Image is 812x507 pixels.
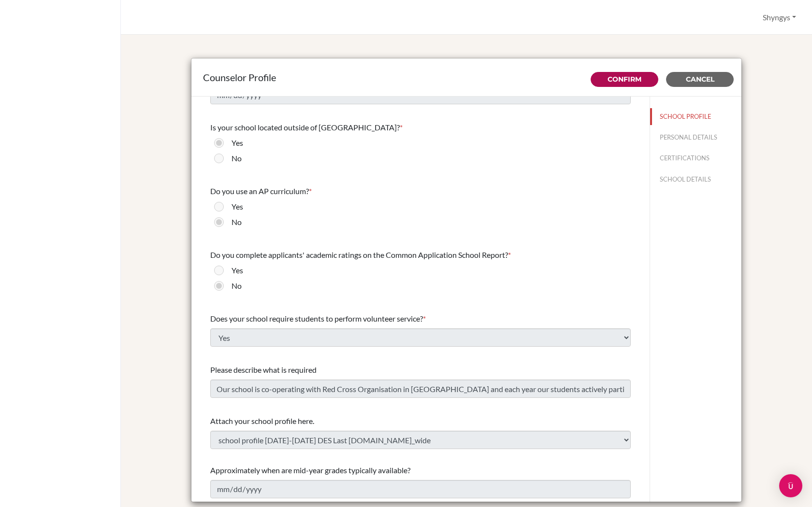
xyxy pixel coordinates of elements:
[232,201,243,212] label: Yes
[232,265,243,276] label: Yes
[210,365,317,374] span: Please describe what is required
[650,108,741,125] button: SCHOOL PROFILE
[210,465,410,475] span: Approximately when are mid-year grades typically available?
[232,153,242,164] label: No
[779,474,802,497] div: Open Intercom Messenger
[210,250,508,259] span: Do you complete applicants' academic ratings on the Common Application School Report?
[210,123,400,132] span: Is your school located outside of [GEOGRAPHIC_DATA]?
[650,150,741,167] button: CERTIFICATIONS
[232,216,242,228] label: No
[210,416,314,425] span: Attach your school profile here.
[210,314,423,323] span: Does your school require students to perform volunteer service?
[203,70,730,84] div: Counselor Profile
[232,137,243,149] label: Yes
[232,280,242,292] label: No
[210,186,309,196] span: Do you use an AP curriculum?
[650,129,741,146] button: PERSONAL DETAILS
[650,171,741,188] button: SCHOOL DETAILS
[758,8,800,27] button: Shyngys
